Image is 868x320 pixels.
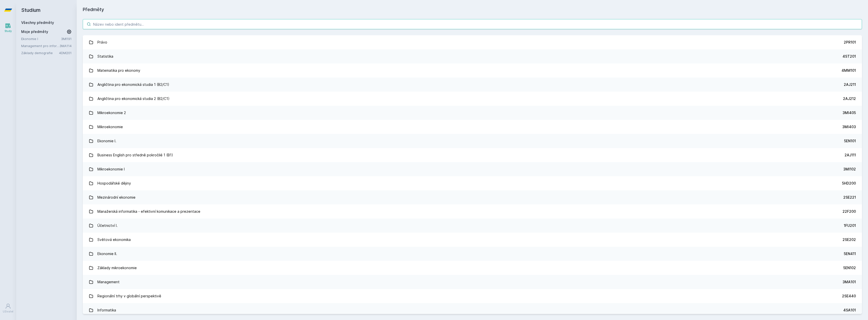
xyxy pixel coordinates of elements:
div: 2SE440 [842,294,856,299]
a: Management 3MA101 [83,275,862,289]
div: Mikroekonomie 2 [97,108,126,118]
div: 5EN411 [844,251,856,256]
a: Ekonomie I. 5EN101 [83,134,862,148]
input: Název nebo ident předmětu… [83,19,862,29]
a: Mezinárodní ekonomie 2SE221 [83,190,862,204]
a: Mikroekonomie 3MI403 [83,120,862,134]
div: 2PR101 [844,40,856,45]
a: Účetnictví I. 1FU201 [83,219,862,233]
a: Všechny předměty [21,20,54,25]
a: 3MI191 [61,37,72,41]
a: Hospodářské dějiny 5HD200 [83,176,862,190]
div: Business English pro středně pokročilé 1 (B1) [97,150,173,160]
a: Regionální trhy v globální perspektivě 2SE440 [83,289,862,303]
a: Ekonomie II. 5EN411 [83,247,862,261]
div: 4SA101 [843,308,856,313]
div: Právo [97,37,107,47]
a: Matematika pro ekonomy 4MM101 [83,63,862,78]
div: 5EN102 [843,265,856,270]
div: Uživatel [3,310,13,313]
div: 2AJ212 [843,96,856,101]
a: Angličtina pro ekonomická studia 2 (B2/C1) 2AJ212 [83,92,862,106]
a: Manažerská informatika - efektivní komunikace a prezentace 22F200 [83,204,862,219]
div: 4MM101 [842,68,856,73]
a: 3MA114 [60,44,72,48]
div: Informatika [97,305,116,315]
div: Statistika [97,51,113,61]
div: 1FU201 [844,223,856,228]
a: Základy mikroekonomie 5EN102 [83,261,862,275]
div: Angličtina pro ekonomická studia 2 (B2/C1) [97,94,170,104]
div: Study [5,29,12,33]
div: 3MA101 [843,279,856,285]
div: 2SE221 [843,195,856,200]
div: 22F200 [843,209,856,214]
a: Informatika 4SA101 [83,303,862,317]
div: 3MI403 [842,124,856,129]
a: Business English pro středně pokročilé 1 (B1) 2AJ111 [83,148,862,162]
div: Regionální trhy v globální perspektivě [97,291,161,301]
div: Světová ekonomika [97,235,131,245]
a: Angličtina pro ekonomická studia 1 (B2/C1) 2AJ211 [83,78,862,92]
a: Světová ekonomika 2SE202 [83,233,862,247]
a: Mikroekonomie I 3MI102 [83,162,862,176]
a: Mikroekonomie 2 3MI405 [83,106,862,120]
div: Mikroekonomie [97,122,123,132]
div: 2SE202 [843,237,856,242]
span: Moje předměty [21,29,48,34]
div: Mikroekonomie I [97,164,125,174]
div: Účetnictví I. [97,221,118,231]
div: 2AJ211 [844,82,856,87]
a: Study [1,20,15,35]
div: Matematika pro ekonomy [97,65,140,76]
div: Manažerská informatika - efektivní komunikace a prezentace [97,206,200,217]
div: 3MI102 [843,167,856,172]
h1: Předměty [83,6,862,13]
div: Management [97,277,120,287]
a: Management pro informatiky a statistiky [21,43,60,48]
div: Angličtina pro ekonomická studia 1 (B2/C1) [97,80,169,90]
a: 4DM201 [59,51,72,55]
div: 3MI405 [843,110,856,115]
a: Uživatel [1,301,15,316]
a: Základy demografie [21,50,59,55]
div: Ekonomie II. [97,249,117,259]
div: 4ST201 [843,54,856,59]
div: 2AJ111 [845,153,856,158]
div: 5EN101 [844,138,856,144]
div: Hospodářské dějiny [97,178,131,188]
a: Statistika 4ST201 [83,49,862,63]
div: Mezinárodní ekonomie [97,192,135,202]
div: 5HD200 [842,181,856,186]
a: Právo 2PR101 [83,35,862,49]
div: Ekonomie I. [97,136,116,146]
div: Základy mikroekonomie [97,263,137,273]
a: Ekonomie I [21,36,61,41]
